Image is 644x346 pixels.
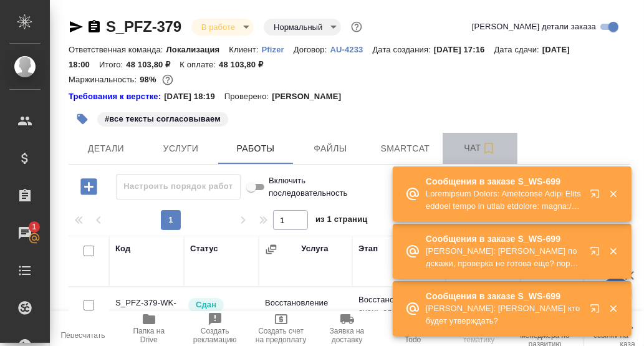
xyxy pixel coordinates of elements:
[50,311,116,346] button: Пересчитать
[294,45,330,54] p: Договор:
[123,327,175,344] span: Папка на Drive
[151,141,211,156] span: Услуги
[426,188,582,213] p: Loremipsum Dolors: Ametconse Adipi Elitseddoei tempo in utlab etdolore: magna://aliqu.enimadm.ven...
[314,311,380,346] button: Заявка на доставку
[248,311,314,346] button: Создать счет на предоплату
[481,141,496,156] svg: Подписаться
[426,245,582,270] p: [PERSON_NAME]: [PERSON_NAME] подскажи, проверка не готова еще? пора отдавать на подтверждение
[265,243,277,256] button: Сгруппировать
[272,90,350,103] p: [PERSON_NAME]
[472,21,596,33] span: [PERSON_NAME] детали заказа
[126,60,180,69] p: 48 103,80 ₽
[69,90,164,103] div: Нажми, чтобы открыть папку с инструкцией
[69,45,166,54] p: Ответственная команда:
[105,113,221,125] p: #все тексты согласовываем
[69,105,96,133] button: Добавить тэг
[106,18,181,35] a: S_PFZ-379
[600,246,626,257] button: Закрыть
[330,44,373,54] a: AU-4233
[224,90,272,103] p: Проверено:
[600,188,626,199] button: Закрыть
[426,302,582,327] p: [PERSON_NAME]: [PERSON_NAME] кто будет утверждать?
[270,22,326,32] button: Нормальный
[301,243,328,255] div: Услуга
[348,19,365,35] button: Доп статусы указывают на важность/срочность заказа
[198,22,239,32] button: В работе
[315,212,368,230] span: из 1 страниц
[109,291,184,334] td: S_PFZ-379-WK-015
[160,72,176,88] button: 865.00 RUB;
[87,19,102,34] button: Скопировать ссылку
[375,141,435,156] span: Smartcat
[96,113,229,123] span: все тексты согласовываем
[115,243,130,255] div: Код
[226,141,286,156] span: Работы
[116,311,182,346] button: Папка на Drive
[190,327,241,344] span: Создать рекламацию
[229,45,261,54] p: Клиент:
[582,296,612,326] button: Открыть в новой вкладке
[450,140,510,156] span: Чат
[219,60,272,69] p: 48 103,80 ₽
[196,299,216,311] p: Сдан
[190,243,218,255] div: Статус
[164,90,224,103] p: [DATE] 18:19
[358,294,440,331] p: Восстановление очень сложного макета ...
[426,175,582,188] p: Сообщения в заказе S_WS-699
[3,218,47,249] a: 1
[322,327,373,344] span: Заявка на доставку
[140,75,159,84] p: 98%
[582,181,612,211] button: Открыть в новой вкладке
[262,45,294,54] p: Pfizer
[582,239,612,269] button: Открыть в новой вкладке
[426,290,582,302] p: Сообщения в заказе S_WS-699
[264,19,341,36] div: В работе
[72,174,106,199] button: Добавить работу
[426,233,582,245] p: Сообщения в заказе S_WS-699
[166,45,229,54] p: Локализация
[182,311,248,346] button: Создать рекламацию
[300,141,360,156] span: Файлы
[60,331,105,340] span: Пересчитать
[99,60,126,69] p: Итого:
[330,45,373,54] p: AU-4233
[600,303,626,314] button: Закрыть
[387,327,438,344] span: Добавить Todo
[373,45,434,54] p: Дата создания:
[69,90,164,103] a: Требования к верстке:
[69,19,84,34] button: Скопировать ссылку для ЯМессенджера
[380,311,446,346] button: Добавить Todo
[24,221,44,233] span: 1
[76,141,136,156] span: Детали
[187,297,252,314] div: Менеджер проверил работу исполнителя, передает ее на следующий этап
[259,291,352,334] td: Восстановление сложного макета...
[256,327,307,344] span: Создать счет на предоплату
[180,60,219,69] p: К оплате:
[69,75,140,84] p: Маржинальность:
[191,19,254,36] div: В работе
[262,44,294,54] a: Pfizer
[494,45,542,54] p: Дата сдачи:
[358,243,378,255] div: Этап
[434,45,494,54] p: [DATE] 17:16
